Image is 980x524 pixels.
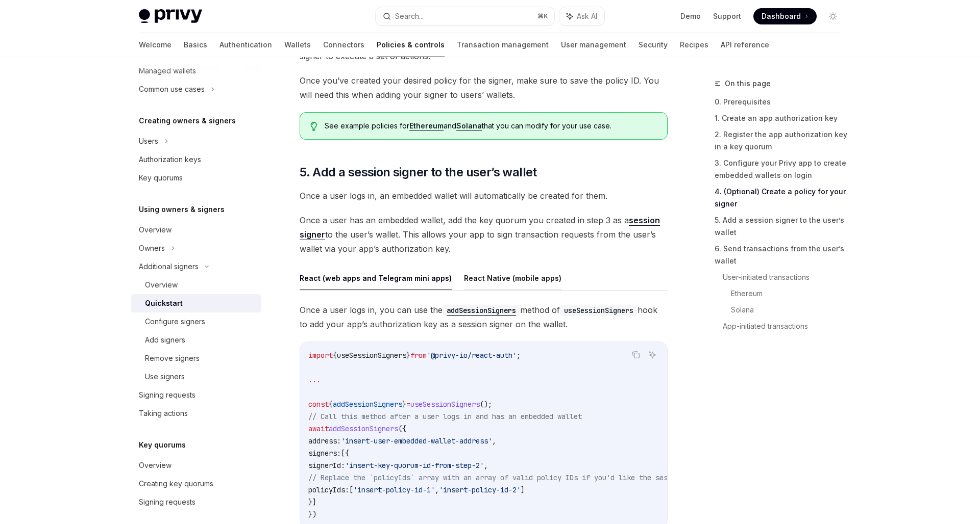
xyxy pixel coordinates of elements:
div: Common use cases [139,83,205,95]
span: [ [349,485,353,494]
a: Policies & controls [377,33,445,57]
span: signers: [308,449,341,458]
button: Copy the contents from the code block [629,348,643,361]
div: Taking actions [139,407,188,420]
span: from [410,351,427,360]
span: 5. Add a session signer to the user’s wallet [300,164,537,180]
a: Key quorums [131,169,261,187]
span: See example policies for and that you can modify for your use case. [325,121,657,131]
a: 4. (Optional) Create a policy for your signer [715,184,849,212]
img: light logo [139,9,202,23]
span: signerId: [308,461,345,470]
span: } [402,400,406,409]
a: Creating key quorums [131,475,261,493]
a: Remove signers [131,349,261,368]
h5: Key quorums [139,439,186,451]
span: Ask AI [577,11,597,21]
div: Add signers [145,334,185,346]
span: policyIds: [308,485,349,494]
a: User-initiated transactions [723,269,849,285]
span: ⌘ K [537,12,548,20]
span: [{ [341,449,349,458]
a: Overview [131,276,261,294]
div: Configure signers [145,316,205,328]
a: 0. Prerequisites [715,94,849,110]
span: Once a user logs in, an embedded wallet will automatically be created for them. [300,189,668,203]
span: useSessionSigners [337,351,406,360]
span: }) [308,510,316,519]
a: Basics [184,33,207,57]
button: Ask AI [646,348,659,361]
div: Key quorums [139,172,183,184]
div: Authorization keys [139,153,201,166]
a: Quickstart [131,294,261,312]
div: Overview [139,459,171,471]
div: Search... [395,10,424,22]
a: Signing requests [131,386,261,404]
span: addSessionSigners [333,400,402,409]
a: Transaction management [457,33,549,57]
a: 5. Add a session signer to the user’s wallet [715,212,849,241]
span: 'insert-user-embedded-wallet-address' [341,436,492,446]
a: Recipes [680,33,708,57]
a: Dashboard [753,8,817,24]
button: Toggle dark mode [825,8,841,24]
span: (); [480,400,492,409]
span: ; [517,351,521,360]
a: Add signers [131,331,261,349]
a: Ethereum [409,121,444,130]
span: '@privy-io/react-auth' [427,351,517,360]
a: 1. Create an app authorization key [715,110,849,126]
span: addSessionSigners [329,424,398,433]
span: On this page [725,77,771,90]
a: Overview [131,221,261,239]
span: const [308,400,329,409]
div: Owners [139,242,165,254]
span: , [492,436,496,446]
span: ] [521,485,525,494]
a: User management [561,33,626,57]
a: Solana [731,302,849,318]
span: Dashboard [762,11,801,21]
div: Overview [145,279,178,291]
a: Use signers [131,368,261,386]
span: , [484,461,488,470]
div: Remove signers [145,352,200,364]
span: Once a user logs in, you can use the method of hook to add your app’s authorization key as a sess... [300,303,668,331]
a: 3. Configure your Privy app to create embedded wallets on login [715,155,849,184]
span: } [406,351,410,360]
div: Use signers [145,371,185,383]
span: { [333,351,337,360]
div: Users [139,135,158,147]
span: Once a user has an embedded wallet, add the key quorum you created in step 3 as a to the user’s w... [300,213,668,256]
div: Signing requests [139,496,195,508]
button: Ask AI [559,7,604,25]
a: Security [639,33,668,57]
button: React (web apps and Telegram mini apps) [300,266,452,290]
a: Taking actions [131,404,261,423]
a: Authentication [219,33,272,57]
a: Connectors [323,33,364,57]
h5: Creating owners & signers [139,115,236,127]
div: Quickstart [145,297,183,309]
span: 'insert-key-quorum-id-from-step-2' [345,461,484,470]
span: // Call this method after a user logs in and has an embedded wallet [308,412,582,421]
a: Wallets [284,33,311,57]
span: 'insert-policy-id-2' [439,485,521,494]
a: Overview [131,456,261,475]
a: addSessionSigners [443,305,520,315]
span: import [308,351,333,360]
span: Once you’ve created your desired policy for the signer, make sure to save the policy ID. You will... [300,73,668,102]
span: , [435,485,439,494]
div: Additional signers [139,260,199,273]
span: ({ [398,424,406,433]
div: Signing requests [139,389,195,401]
div: Overview [139,224,171,236]
a: Demo [680,11,701,21]
span: { [329,400,333,409]
span: }] [308,497,316,507]
a: 6. Send transactions from the user’s wallet [715,241,849,269]
span: 'insert-policy-id-1' [353,485,435,494]
span: await [308,424,329,433]
svg: Tip [310,122,317,131]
